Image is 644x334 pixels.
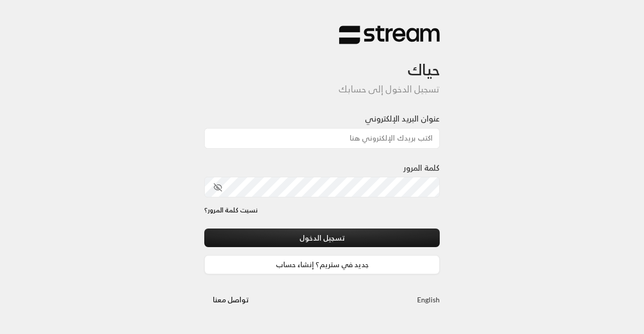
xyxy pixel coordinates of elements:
label: عنوان البريد الإلكتروني [365,113,440,125]
button: تواصل معنا [204,290,257,309]
h3: حياك [204,45,440,79]
input: اكتب بريدك الإلكتروني هنا [204,128,440,149]
label: كلمة المرور [404,162,440,174]
a: جديد في ستريم؟ إنشاء حساب [204,255,440,274]
button: تسجيل الدخول [204,229,440,247]
a: تواصل معنا [204,293,257,306]
a: نسيت كلمة المرور؟ [204,205,258,215]
a: English [417,290,440,309]
h5: تسجيل الدخول إلى حسابك [204,84,440,95]
button: toggle password visibility [209,179,226,196]
img: Stream Logo [339,25,440,45]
